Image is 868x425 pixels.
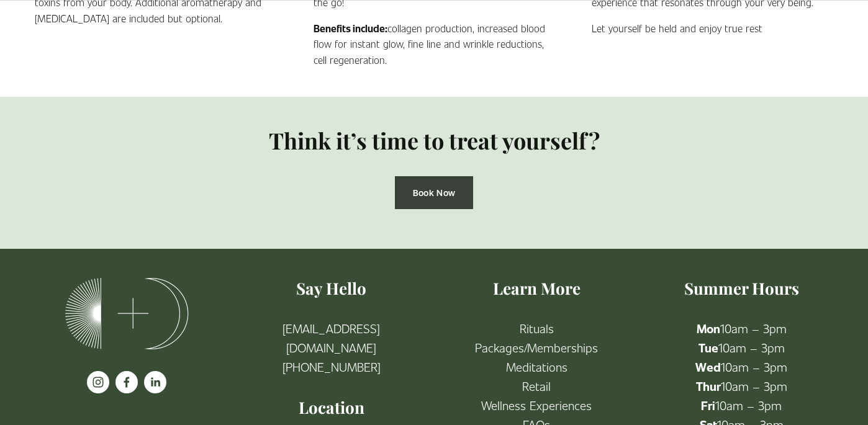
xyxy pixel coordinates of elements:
[314,22,387,35] strong: Benefits include:
[695,359,721,375] strong: Wed
[529,377,551,396] a: etail
[87,371,109,393] a: instagram-unauth
[240,319,423,357] a: [EMAIL_ADDRESS][DOMAIN_NAME]
[649,277,833,300] h4: Summer Hours
[701,397,715,413] strong: Fri
[520,319,554,338] a: Rituals
[506,357,567,377] a: Meditations
[283,357,381,377] a: [PHONE_NUMBER]
[592,20,833,37] p: Let yourself be held and enjoy true rest
[395,176,473,209] a: Book Now
[481,396,592,415] a: Wellness Experiences
[475,338,598,357] a: Packages/Memberships
[698,339,718,356] strong: Tue
[240,277,423,300] h4: Say Hello
[445,277,628,300] h4: Learn More
[314,20,555,68] p: collagen production, increased blood flow for instant glow, fine line and wrinkle reductions, cel...
[115,371,138,393] a: facebook-unauth
[234,125,633,155] h3: Think it’s time to treat yourself?
[240,396,423,419] h4: Location
[144,371,166,393] a: LinkedIn
[696,378,721,394] strong: Thur
[697,320,720,336] strong: Mon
